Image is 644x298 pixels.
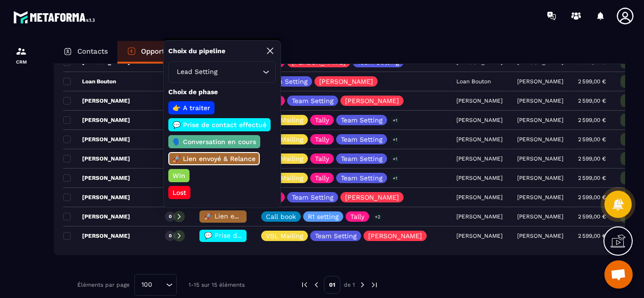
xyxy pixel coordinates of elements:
[370,281,379,289] img: next
[266,155,303,162] p: VSL Mailing
[168,47,225,56] p: Choix du pipeline
[141,47,186,56] p: Opportunités
[169,213,172,220] p: 0
[204,232,298,239] span: 💬 Prise de contact effectué
[171,103,212,113] p: 👉 A traiter
[517,213,563,220] p: [PERSON_NAME]
[266,136,303,143] p: VSL Mailing
[63,136,130,143] p: [PERSON_NAME]
[292,194,333,201] p: Team Setting
[171,188,188,197] p: Lost
[350,213,364,220] p: Tally
[117,41,195,64] a: Opportunités
[341,117,382,123] p: Team Setting
[517,136,563,143] p: [PERSON_NAME]
[63,97,130,105] p: [PERSON_NAME]
[171,137,257,146] p: 🗣️ Conversation en cours
[315,117,329,123] p: Tally
[54,41,117,64] a: Contacts
[171,120,268,129] p: 💬 Prise de contact effectué
[357,59,399,65] p: Team Setting
[315,155,329,162] p: Tally
[292,97,333,104] p: Team Setting
[517,233,563,239] p: [PERSON_NAME]
[2,39,40,72] a: formationformationCRM
[292,59,346,65] p: [PERSON_NAME]
[266,233,303,239] p: VSL Mailing
[168,61,276,83] div: Search for option
[300,281,309,289] img: prev
[389,173,401,183] p: +1
[345,97,399,104] p: [PERSON_NAME]
[312,281,321,289] img: prev
[63,232,130,240] p: [PERSON_NAME]
[578,194,606,201] p: 2 599,00 €
[63,174,130,182] p: [PERSON_NAME]
[189,282,245,288] p: 1-15 sur 15 éléments
[389,135,401,145] p: +1
[389,115,401,125] p: +1
[344,281,355,289] p: de 1
[578,233,606,239] p: 2 599,00 €
[315,136,329,143] p: Tally
[517,78,563,85] p: [PERSON_NAME]
[604,260,633,289] div: Ouvrir le chat
[372,212,384,222] p: +2
[16,46,27,57] img: formation
[319,78,373,85] p: [PERSON_NAME]
[171,171,187,180] p: Win
[308,213,339,220] p: R1 setting
[2,59,40,64] p: CRM
[517,117,563,123] p: [PERSON_NAME]
[578,175,606,181] p: 2 599,00 €
[266,175,303,181] p: VSL Mailing
[168,88,276,97] p: Choix de phase
[341,136,382,143] p: Team Setting
[13,8,98,26] img: logo
[266,117,303,123] p: VSL Mailing
[517,155,563,162] p: [PERSON_NAME]
[324,276,340,294] p: 01
[315,175,329,181] p: Tally
[266,78,307,85] p: Team Setting
[156,280,164,290] input: Search for option
[517,175,563,181] p: [PERSON_NAME]
[389,154,401,164] p: +1
[266,213,296,220] p: Call book
[368,233,422,239] p: [PERSON_NAME]
[578,97,606,104] p: 2 599,00 €
[578,155,606,162] p: 2 599,00 €
[174,67,219,77] span: Lead Setting
[77,282,130,288] p: Éléments par page
[315,233,356,239] p: Team Setting
[517,194,563,201] p: [PERSON_NAME]
[341,155,382,162] p: Team Setting
[341,175,382,181] p: Team Setting
[63,155,130,162] p: [PERSON_NAME]
[517,97,563,104] p: [PERSON_NAME]
[345,194,399,201] p: [PERSON_NAME]
[63,193,130,201] p: [PERSON_NAME]
[63,78,116,85] p: Loan Bouton
[138,280,156,290] span: 100
[578,78,606,85] p: 2 599,00 €
[578,213,606,220] p: 2 599,00 €
[171,154,257,163] p: 🚀 Lien envoyé & Relance
[358,281,367,289] img: next
[63,116,130,124] p: [PERSON_NAME]
[204,212,287,220] span: 🚀 Lien envoyé & Relance
[578,117,606,123] p: 2 599,00 €
[63,213,130,220] p: [PERSON_NAME]
[134,274,177,296] div: Search for option
[219,67,260,77] input: Search for option
[169,233,172,239] p: 0
[578,136,606,143] p: 2 599,00 €
[77,47,108,56] p: Contacts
